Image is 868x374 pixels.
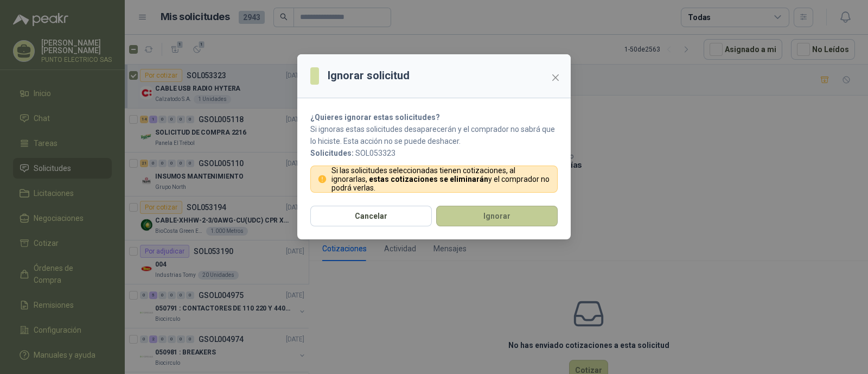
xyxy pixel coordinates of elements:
span: close [551,73,560,82]
strong: ¿Quieres ignorar estas solicitudes? [310,113,440,122]
p: Si ignoras estas solicitudes desaparecerán y el comprador no sabrá que lo hiciste. Esta acción no... [310,123,558,147]
p: SOL053323 [310,147,558,159]
button: Close [547,69,564,86]
button: Cancelar [310,206,432,226]
strong: estas cotizaciones se eliminarán [369,175,488,183]
h3: Ignorar solicitud [328,67,410,84]
button: Ignorar [436,206,558,226]
p: Si las solicitudes seleccionadas tienen cotizaciones, al ignorarlas, y el comprador no podrá verlas. [331,166,551,192]
b: Solicitudes: [310,149,354,157]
